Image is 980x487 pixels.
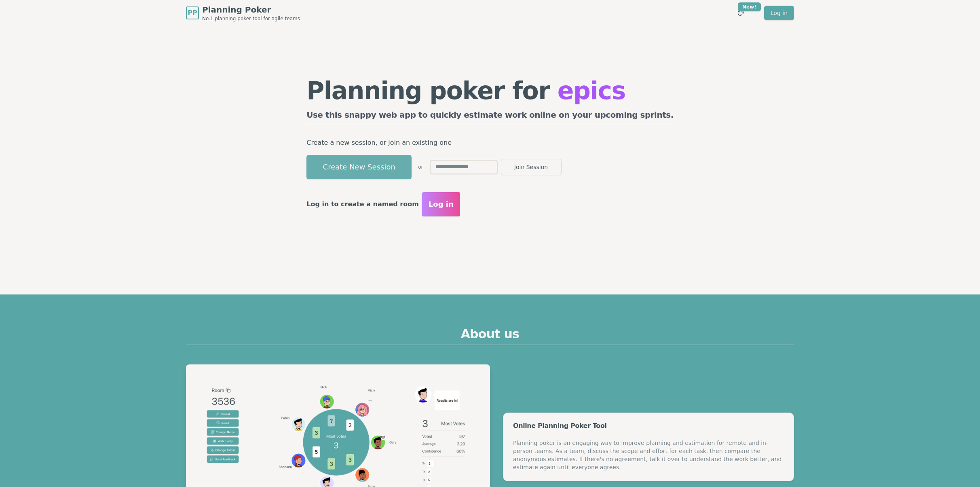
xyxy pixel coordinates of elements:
span: No.1 planning poker tool for agile teams [202,15,300,22]
div: Planning poker is an engaging way to improve planning and estimation for remote and in-person tea... [513,439,784,471]
p: Create a new session, or join an existing one [306,137,674,148]
span: or [418,164,423,170]
h2: About us [186,327,794,345]
span: Log in [429,199,454,210]
span: epics [558,76,625,105]
span: PP [188,8,197,18]
button: New! [733,6,748,20]
a: PPPlanning PokerNo.1 planning poker tool for agile teams [186,4,300,22]
div: Online Planning Poker Tool [513,423,784,429]
div: New! [738,2,761,11]
span: Planning Poker [202,4,300,15]
button: Log in [422,192,460,216]
a: Log in [764,6,794,20]
button: Join Session [501,159,562,175]
h2: Use this snappy web app to quickly estimate work online on your upcoming sprints. [306,109,674,124]
h1: Planning poker for [306,78,674,103]
button: Create New Session [306,155,412,179]
p: Log in to create a named room [306,199,419,210]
